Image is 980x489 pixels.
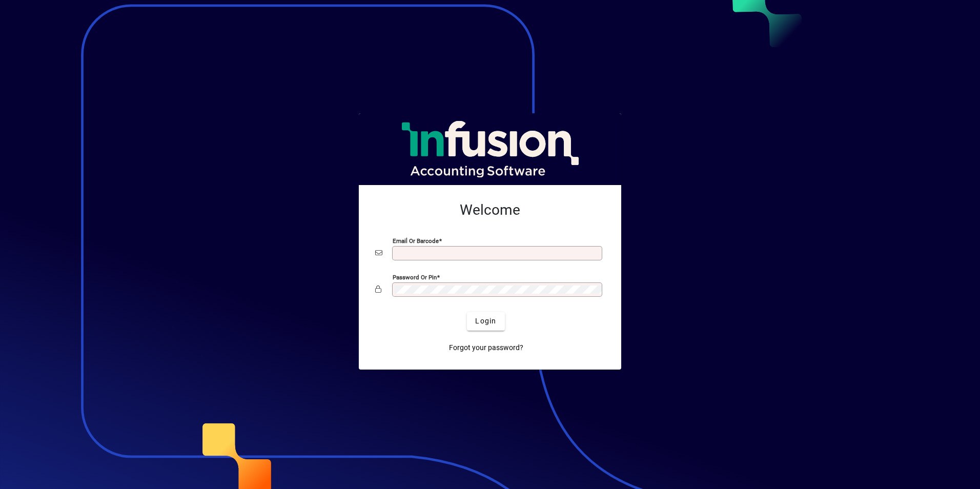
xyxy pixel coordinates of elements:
a: Forgot your password? [445,339,527,357]
span: Forgot your password? [449,342,523,353]
mat-label: Email or Barcode [393,237,439,244]
h2: Welcome [375,201,605,219]
mat-label: Password or Pin [393,273,437,280]
span: Login [475,316,496,327]
button: Login [467,312,504,331]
